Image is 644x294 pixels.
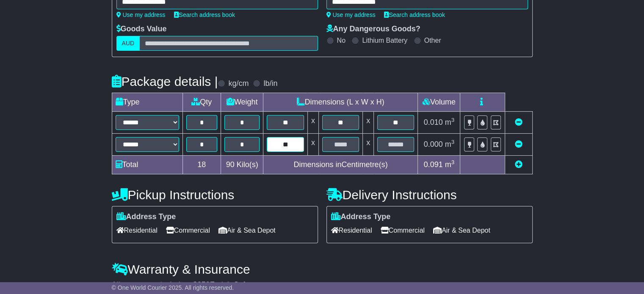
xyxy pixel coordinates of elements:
[515,160,522,169] a: Add new item
[307,134,318,156] td: x
[174,11,235,18] a: Search address book
[221,93,263,112] td: Weight
[331,224,372,237] span: Residential
[445,118,455,126] span: m
[326,25,420,34] label: Any Dangerous Goods?
[116,25,167,34] label: Goods Value
[424,36,441,44] label: Other
[228,79,249,88] label: kg/cm
[384,11,445,18] a: Search address book
[112,188,318,202] h4: Pickup Instructions
[182,156,221,174] td: 18
[112,284,234,291] span: © One World Courier 2025. All rights reserved.
[116,11,166,18] a: Use my address
[112,156,182,174] td: Total
[112,93,182,112] td: Type
[363,134,374,156] td: x
[112,262,533,276] h4: Warranty & Insurance
[116,224,158,237] span: Residential
[116,212,176,222] label: Address Type
[363,112,374,134] td: x
[451,139,455,145] sup: 3
[182,93,221,112] td: Qty
[112,74,218,88] h4: Package details |
[112,280,533,290] div: All our quotes include a $ FreightSafe warranty.
[116,36,140,51] label: AUD
[326,188,533,202] h4: Delivery Instructions
[326,11,376,18] a: Use my address
[221,156,263,174] td: Kilo(s)
[166,224,210,237] span: Commercial
[331,212,391,222] label: Address Type
[197,280,210,289] span: 250
[263,156,418,174] td: Dimensions in Centimetre(s)
[451,117,455,123] sup: 3
[451,159,455,165] sup: 3
[381,224,425,237] span: Commercial
[263,93,418,112] td: Dimensions (L x W x H)
[218,224,276,237] span: Air & Sea Depot
[307,112,318,134] td: x
[445,160,455,169] span: m
[424,160,443,169] span: 0.091
[362,36,407,44] label: Lithium Battery
[515,140,522,148] a: Remove this item
[337,36,345,44] label: No
[515,118,522,126] a: Remove this item
[433,224,490,237] span: Air & Sea Depot
[424,140,443,148] span: 0.000
[445,140,455,148] span: m
[226,160,235,169] span: 90
[424,118,443,126] span: 0.010
[263,79,277,88] label: lb/in
[418,93,460,112] td: Volume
